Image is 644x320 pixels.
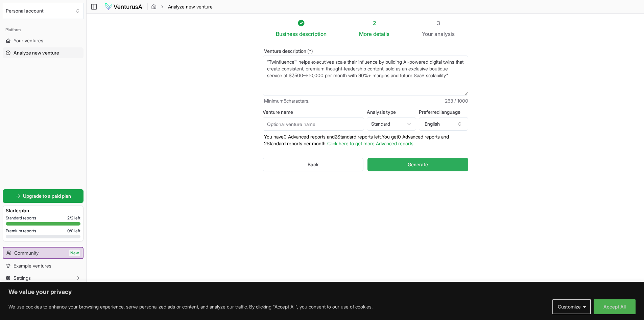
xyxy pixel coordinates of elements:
span: Standard reports [6,215,36,221]
span: Upgrade to a paid plan [23,193,71,199]
label: Analysis type [367,110,416,114]
button: Back [263,158,364,171]
button: English [419,117,468,131]
span: Premium reports [6,228,36,234]
a: Your ventures [3,35,84,46]
a: Upgrade to a paid plan [3,189,84,203]
span: Settings [14,275,31,281]
span: More [359,30,372,38]
label: Venture description (*) [263,49,468,54]
button: Generate [367,158,468,171]
label: Preferred language [419,110,468,114]
span: analysis [434,30,455,37]
span: Minimum 8 characters. [264,98,309,104]
span: Your [422,30,433,38]
span: 263 / 1000 [445,98,468,104]
div: 3 [422,19,455,27]
span: 2 / 2 left [67,215,80,221]
a: Example ventures [3,260,84,271]
span: Analyze new venture [168,3,213,10]
div: Platform [3,24,84,35]
button: Settings [3,273,84,283]
span: New [69,250,80,256]
button: Accept All [594,299,636,314]
h3: Starter plan [6,207,80,214]
p: We use cookies to enhance your browsing experience, serve personalized ads or content, and analyz... [8,303,373,311]
span: Your ventures [14,37,43,44]
span: details [373,30,389,37]
p: We value your privacy [8,288,636,296]
img: logo [104,3,144,11]
p: You have 0 Advanced reports and 2 Standard reports left. Y ou get 0 Advanced reports and 2 Standa... [263,133,468,147]
span: description [299,30,327,37]
span: 0 / 0 left [67,228,80,234]
nav: breadcrumb [151,3,213,10]
span: Analyze new venture [14,49,59,56]
a: CommunityNew [3,248,83,258]
span: Example ventures [14,262,51,269]
label: Venture name [263,110,364,114]
input: Optional venture name [263,117,364,131]
span: Community [14,250,39,256]
a: Analyze new venture [3,47,84,58]
button: Select an organization [3,3,84,19]
button: Customize [552,299,591,314]
span: Generate [408,161,428,168]
span: Business [276,30,298,38]
a: Click here to get more Advanced reports. [327,141,414,146]
div: 2 [359,19,389,27]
